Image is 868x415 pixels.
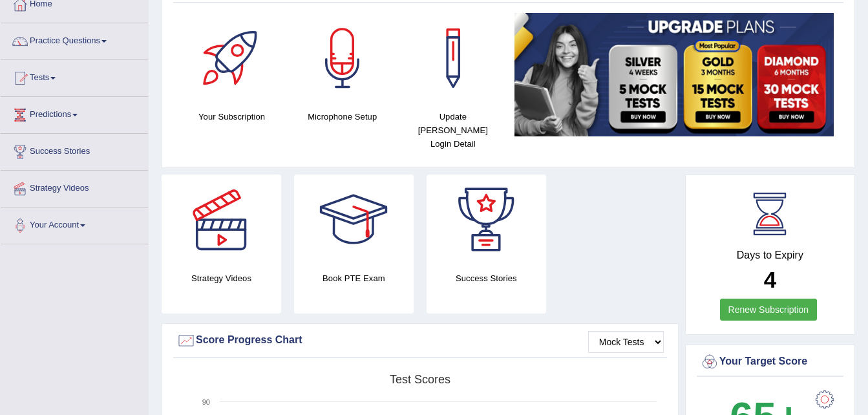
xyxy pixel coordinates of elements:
[1,97,148,129] a: Predictions
[294,271,414,285] h4: Book PTE Exam
[1,134,148,166] a: Success Stories
[293,110,391,123] h4: Microphone Setup
[176,331,664,350] div: Score Progress Chart
[720,299,818,321] a: Renew Subscription
[514,13,834,136] img: small5.jpg
[700,250,840,261] h4: Days to Expiry
[202,398,210,406] text: 90
[1,207,148,240] a: Your Account
[700,352,840,372] div: Your Target Score
[1,23,148,56] a: Practice Questions
[1,60,148,92] a: Tests
[404,110,502,151] h4: Update [PERSON_NAME] Login Detail
[162,271,281,285] h4: Strategy Videos
[390,373,450,386] tspan: Test scores
[764,267,776,292] b: 4
[1,171,148,203] a: Strategy Videos
[183,110,281,123] h4: Your Subscription
[427,271,546,285] h4: Success Stories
